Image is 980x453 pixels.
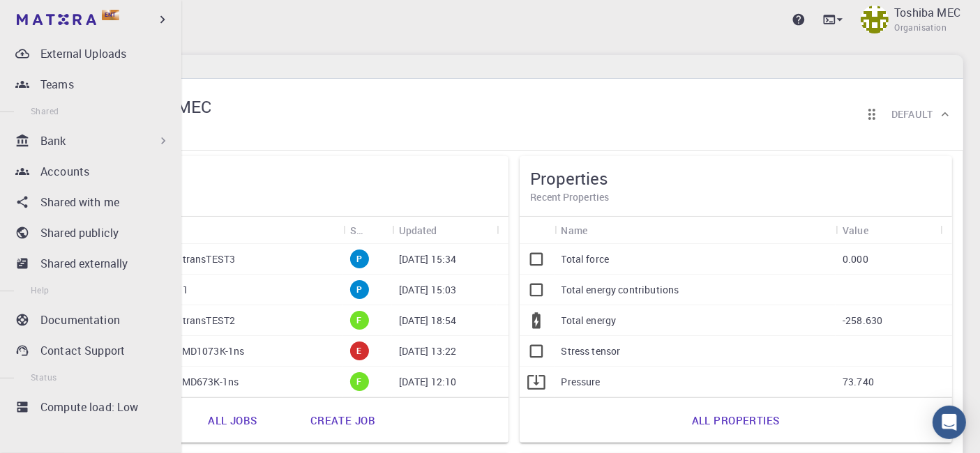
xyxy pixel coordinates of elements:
[399,217,437,244] div: Updated
[677,404,795,437] a: All properties
[352,345,368,357] span: E
[836,217,940,244] div: Value
[891,107,933,122] h6: Default
[587,219,610,241] button: Sort
[11,249,176,277] a: Shared externally
[399,283,457,297] p: [DATE] 15:03
[64,79,963,151] div: Toshiba MECToshiba MECOrganisationReorder cardsDefault
[561,252,610,266] p: Total force
[31,105,59,116] span: Shared
[40,224,119,241] p: Shared publicly
[11,158,176,185] a: Accounts
[350,341,369,360] div: error
[31,284,50,295] span: Help
[40,76,74,93] p: Teams
[399,344,457,358] p: [DATE] 13:22
[350,280,369,299] div: pre-submission
[40,163,89,180] p: Accounts
[27,10,77,22] span: Support
[11,127,176,155] div: Bank
[40,399,139,415] p: Compute load: Low
[11,306,176,334] a: Documentation
[40,255,128,272] p: Shared externally
[437,219,460,241] button: Sort
[363,219,385,241] button: Sort
[350,249,369,268] div: pre-submission
[352,376,368,387] span: F
[843,217,868,244] div: Value
[392,217,497,244] div: Updated
[350,217,363,244] div: Status
[555,217,836,244] div: Name
[861,6,889,33] img: Toshiba MEC
[520,217,555,244] div: Icon
[352,314,368,326] span: F
[351,284,368,295] span: P
[561,314,617,328] p: Total energy
[11,337,176,364] a: Contact Support
[40,45,126,62] p: External Uploads
[343,217,392,244] div: Status
[843,252,868,266] p: 0.000
[350,311,369,330] div: finished
[11,393,176,421] a: Compute load: Low
[858,100,886,128] button: Reorder cards
[843,375,874,389] p: 73.740
[86,167,497,190] h5: Jobs
[531,167,942,190] h5: Properties
[843,314,882,328] p: -258.630
[11,70,176,98] a: Teams
[193,404,272,437] a: All jobs
[40,194,119,210] p: Shared with me
[11,219,176,247] a: Shared publicly
[351,253,368,265] span: P
[86,190,497,205] h6: Recent Jobs
[561,375,601,389] p: Pressure
[561,283,679,297] p: Total energy contributions
[40,342,125,359] p: Contact Support
[933,406,966,439] div: Open Intercom Messenger
[17,14,96,25] img: logo
[295,404,391,437] a: Create job
[31,371,56,383] span: Status
[40,132,66,149] p: Bank
[894,21,947,35] span: Organisation
[868,219,891,241] button: Sort
[11,40,176,68] a: External Uploads
[531,190,942,205] h6: Recent Properties
[11,188,176,216] a: Shared with me
[894,4,960,21] p: Toshiba MEC
[350,372,369,391] div: finished
[399,375,457,389] p: [DATE] 12:10
[561,344,621,358] p: Stress tensor
[110,217,343,244] div: Name
[561,217,588,244] div: Name
[399,314,457,328] p: [DATE] 18:54
[40,312,120,328] p: Documentation
[399,252,457,266] p: [DATE] 15:34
